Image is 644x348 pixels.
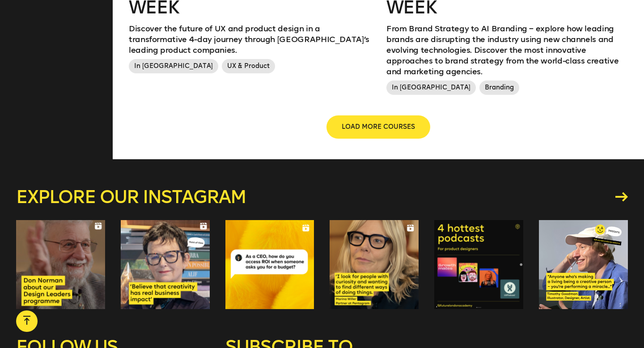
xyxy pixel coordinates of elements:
[16,188,628,206] a: Explore our instagram
[129,23,370,55] p: Discover the future of UX and product design in a transformative 4-day journey through [GEOGRAPHI...
[386,23,628,77] p: From Brand Strategy to AI Branding – explore how leading brands are disrupting the industry using...
[342,123,415,132] span: LOAD MORE COURSES
[327,116,429,138] button: LOAD MORE COURSES
[129,59,218,73] span: In [GEOGRAPHIC_DATA]
[222,59,275,73] span: UX & Product
[479,81,519,95] span: Branding
[386,81,476,95] span: In [GEOGRAPHIC_DATA]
